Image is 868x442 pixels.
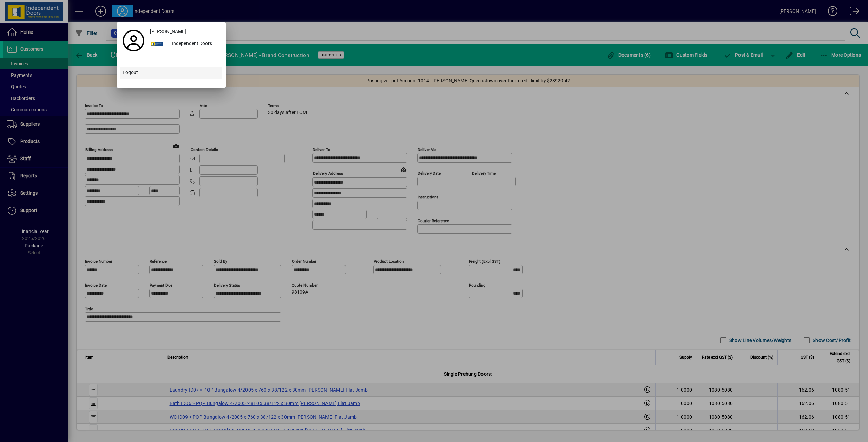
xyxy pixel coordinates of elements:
button: Independent Doors [147,38,222,50]
button: Logout [120,67,222,79]
a: [PERSON_NAME] [147,26,222,38]
span: [PERSON_NAME] [150,28,186,35]
span: Logout [123,69,138,76]
div: Independent Doors [166,38,222,50]
a: Profile [120,35,147,47]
